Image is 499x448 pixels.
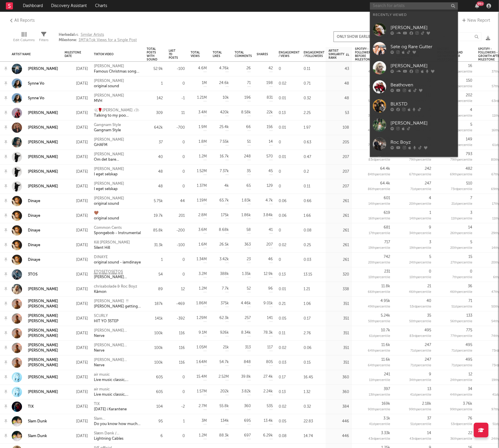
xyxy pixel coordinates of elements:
div: Live music classic, [PERSON_NAME], elegant, brilliant(125637) [94,392,141,397]
div: [PERSON_NAME] [28,140,58,145]
div: Slæm Dønk / [PERSON_NAME] [94,431,141,436]
div: 1.2M [199,154,207,160]
a: [PERSON_NAME]Om det bare [PERSON_NAME] å elske deg [94,152,141,162]
div: [DATE] [65,95,88,102]
a: [PERSON_NAME] [12,167,58,177]
input: Search for artists [370,2,458,10]
div: 1M [202,80,207,86]
div: 108 [343,125,349,131]
div: 482 [466,166,472,172]
div: 99 + [477,1,484,6]
a: [PERSON_NAME] [28,287,58,292]
div: [PERSON_NAME] [PERSON_NAME] [28,299,59,309]
div: 51 [247,139,251,145]
a: [PERSON_NAME] [PERSON_NAME]Nerve [94,358,141,368]
div: 0.47 [301,150,326,165]
a: Beathoven [370,77,458,96]
div: Total Posts with Sound [147,47,157,61]
div: [PERSON_NAME] [28,110,58,116]
div: 793 [466,151,472,157]
a: Slæm Dønk / [PERSON_NAME]Lightning Cables [94,431,141,442]
a: chrisabolade & Roc BoyzKåmon [94,284,137,295]
div: original sound [94,201,124,207]
div: [PERSON_NAME] [28,375,58,380]
div: 40 [158,154,163,160]
a: [PERSON_NAME] [12,137,58,147]
a: Slam Dunk [12,416,47,427]
div: Nerve [94,363,141,368]
a: Slam Dunk/[PERSON_NAME]Do you know how much this cost in [GEOGRAPHIC_DATA] [94,416,141,427]
div: 831 [267,95,273,101]
div: [PERSON_NAME] Supertramp [94,275,141,280]
a: Kill [PERSON_NAME]Silent Hill [94,240,130,251]
div: [PERSON_NAME] [94,64,141,69]
div: ꧁🌹[PERSON_NAME] ♪꧂ [94,108,141,113]
div: 3.4M [198,110,207,115]
div: 0.63 [301,135,326,150]
div: [DATE] [65,168,88,175]
div: chrisabolade & Roc Boyz [94,284,137,289]
div: 57 th percentile [451,142,472,148]
span: vs. [59,32,137,38]
div: Nerve [94,333,141,339]
div: [PERSON_NAME] !! [94,299,141,304]
a: [PERSON_NAME] [12,284,58,294]
a: [PERSON_NAME] [PERSON_NAME] [28,328,59,339]
div: 0 [182,154,185,160]
div: 24.6k [219,80,229,86]
a: [PERSON_NAME]MVH [94,93,124,104]
div: 5 [470,122,472,128]
div: [DATE] [65,124,88,131]
div: Edit Columns [13,26,35,49]
a: [PERSON_NAME] [PERSON_NAME] [12,313,59,324]
div: 1.97 [301,120,326,135]
div: Om det bare [PERSON_NAME] å elske deg [94,157,141,162]
a: New Report [461,17,490,24]
div: 1.8M [199,139,207,145]
div: 3TOS [28,272,38,277]
a: Synne Vo [28,81,44,86]
div: Edit Columns [13,37,35,44]
div: [PERSON_NAME] [390,24,455,31]
div: Famous Christmas songs / Orchestra arrangement(150588) [94,69,141,74]
div: TIX [28,404,34,410]
div: 59 th percentile [450,84,472,90]
div: Talking to my poo [PERSON_NAME] version [94,113,141,118]
div: 642k [154,125,163,131]
div: Milestone Date [65,51,81,58]
div: 16.7k [220,154,229,160]
div: Artist Name [12,53,50,56]
div: TikTok Video [94,53,132,56]
div: Do you know how much this cost in [GEOGRAPHIC_DATA] [94,422,141,427]
a: [PERSON_NAME] [PERSON_NAME] [28,313,59,324]
div: 59 th percentile [368,98,390,104]
div: DINAYE [94,255,141,260]
div: Dinaye [28,213,40,219]
div: Silent Hill [94,245,130,251]
a: [PERSON_NAME] [12,152,58,162]
div: Artist Similarity Rank [329,49,349,60]
div: original sound [94,84,124,89]
div: 10k [223,95,229,101]
a: [PERSON_NAME] [28,66,58,72]
b: Milestone: [59,38,77,42]
a: Synne Vo [12,93,44,103]
div: 25.4k [219,124,229,130]
div: I eget selskap [94,187,124,192]
div: Roc Boyz [390,139,455,146]
div: air music [94,372,141,377]
a: [PERSON_NAME] [PERSON_NAME] [28,358,59,368]
div: 0 [182,140,185,145]
div: [DATE] [65,154,88,161]
a: All Reports [9,17,35,24]
div: -1 [181,95,185,101]
div: 42 [268,66,273,71]
div: 44 th percentile [368,128,390,134]
div: 0.71 [301,76,326,91]
span: Similar Artists [81,33,104,37]
div: [DATE] i Karantene [94,407,127,412]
